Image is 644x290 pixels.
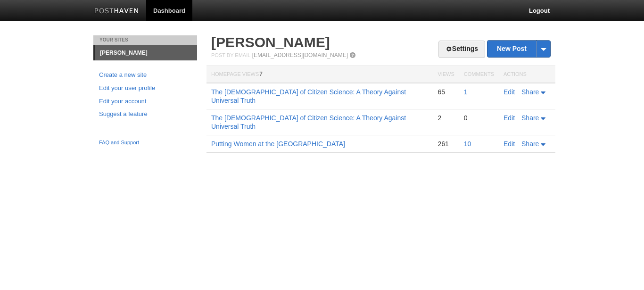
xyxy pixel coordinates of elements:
[504,114,515,122] a: Edit
[459,66,499,83] th: Comments
[433,66,459,83] th: Views
[521,88,539,96] span: Share
[521,114,539,122] span: Share
[438,88,454,96] div: 65
[94,8,139,15] img: Posthaven-bar
[211,88,406,104] a: The [DEMOGRAPHIC_DATA] of Citizen Science: A Theory Against Universal Truth
[438,140,454,148] div: 261
[504,140,515,148] a: Edit
[487,41,550,57] a: New Post
[211,140,345,148] a: Putting Women at the [GEOGRAPHIC_DATA]
[211,52,250,58] span: Post by Email
[464,140,471,148] a: 10
[521,140,539,148] span: Share
[93,35,197,45] li: Your Sites
[95,45,197,60] a: [PERSON_NAME]
[499,66,555,83] th: Actions
[504,88,515,96] a: Edit
[99,83,191,93] a: Edit your user profile
[464,114,494,122] div: 0
[259,71,263,77] span: 7
[252,52,348,58] a: [EMAIL_ADDRESS][DOMAIN_NAME]
[99,97,191,107] a: Edit your account
[211,114,406,130] a: The [DEMOGRAPHIC_DATA] of Citizen Science: A Theory Against Universal Truth
[211,34,330,50] a: [PERSON_NAME]
[99,70,191,80] a: Create a new site
[438,41,485,58] a: Settings
[99,139,191,147] a: FAQ and Support
[464,88,468,96] a: 1
[438,114,454,122] div: 2
[99,109,191,119] a: Suggest a feature
[206,66,433,83] th: Homepage Views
